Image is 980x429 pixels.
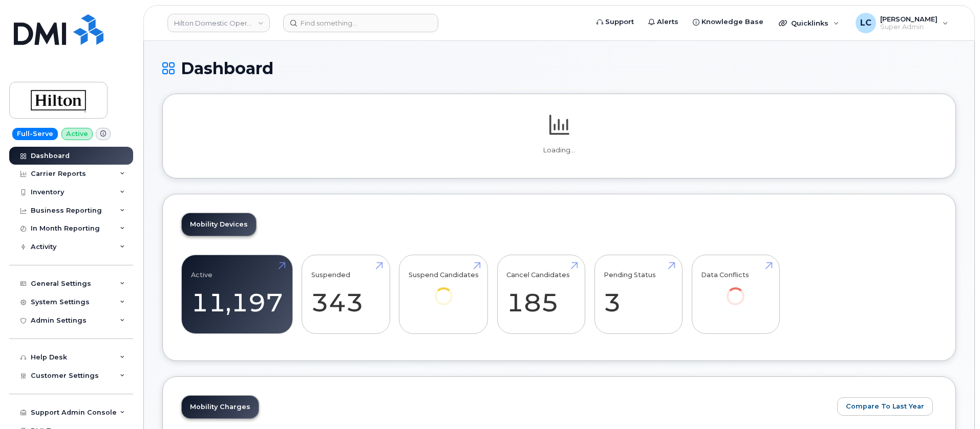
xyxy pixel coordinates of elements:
[182,213,256,236] a: Mobility Devices
[846,401,924,411] span: Compare To Last Year
[604,261,673,328] a: Pending Status 3
[837,397,933,416] button: Compare To Last Year
[191,261,283,328] a: Active 11,197
[181,146,937,155] p: Loading...
[311,261,380,328] a: Suspended 343
[409,261,479,320] a: Suspend Candidates
[701,261,770,320] a: Data Conflicts
[506,261,576,328] a: Cancel Candidates 185
[162,59,956,77] h1: Dashboard
[182,396,259,418] a: Mobility Charges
